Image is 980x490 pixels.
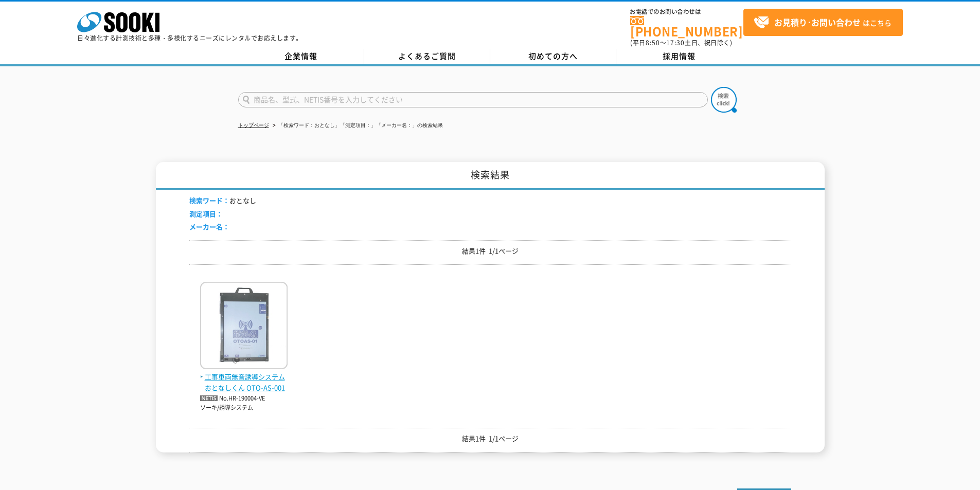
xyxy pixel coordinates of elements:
[189,195,229,205] span: 検索ワード：
[364,49,490,64] a: よくあるご質問
[774,16,861,28] strong: お見積り･お問い合わせ
[490,49,616,64] a: 初めての方へ
[189,222,229,231] span: メーカー名：
[189,195,256,206] li: おとなし
[189,433,791,444] p: 結果1件 1/1ページ
[238,49,364,64] a: 企業情報
[200,404,288,412] p: ソーキ/誘導システム
[743,9,903,36] a: お見積り･お問い合わせはこちら
[630,9,743,15] span: お電話でのお問い合わせは
[711,87,737,113] img: btn_search.png
[156,162,825,190] h1: 検索結果
[200,361,288,393] a: 工事車両無音誘導システム おとなしくん OTO-AS-001
[238,92,708,107] input: 商品名、型式、NETIS番号を入力してください
[77,35,302,41] p: 日々進化する計測技術と多種・多様化するニーズにレンタルでお応えします。
[646,38,660,47] span: 8:50
[616,49,742,64] a: 採用情報
[666,38,685,47] span: 17:30
[200,393,288,404] p: No.HR-190004-VE
[238,122,269,128] a: トップページ
[271,120,443,131] li: 「検索ワード：おとなし」「測定項目：」「メーカー名：」の検索結果
[528,50,578,62] span: 初めての方へ
[630,16,743,37] a: [PHONE_NUMBER]
[189,246,791,257] p: 結果1件 1/1ページ
[200,372,288,393] span: 工事車両無音誘導システム おとなしくん OTO-AS-001
[189,209,223,219] span: 測定項目：
[754,15,892,30] span: はこちら
[200,282,288,372] img: OTO-AS-001
[630,38,732,47] span: (平日 ～ 土日、祝日除く)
